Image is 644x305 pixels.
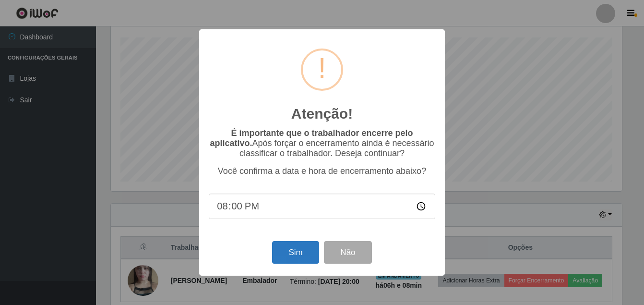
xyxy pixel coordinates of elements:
[209,128,435,159] p: Após forçar o encerramento ainda é necessário classificar o trabalhador. Deseja continuar?
[210,128,413,148] b: É importante que o trabalhador encerre pelo aplicativo.
[272,241,319,264] button: Sim
[209,166,435,176] p: Você confirma a data e hora de encerramento abaixo?
[291,105,353,122] h2: Atenção!
[324,241,371,264] button: Não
